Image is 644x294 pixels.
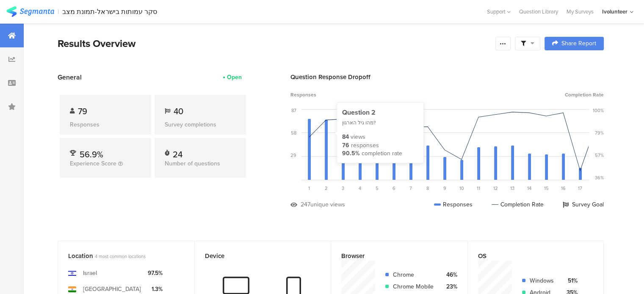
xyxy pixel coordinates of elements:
[83,285,141,294] div: [GEOGRAPHIC_DATA]
[487,5,511,18] div: Support
[291,107,296,114] div: 87
[301,200,310,209] div: 247
[561,41,596,47] span: Share Report
[362,149,402,158] div: completion rate
[530,276,556,285] div: Windows
[83,269,97,278] div: Israel
[478,251,580,261] div: OS
[70,120,141,129] div: Responses
[165,120,236,129] div: Survey completions
[442,270,457,279] div: 46%
[173,148,182,157] div: 24
[58,7,59,16] div: |
[527,185,531,192] span: 14
[342,108,418,117] div: Question 2
[95,253,146,260] span: 4 most common locations
[595,152,604,159] div: 57%
[510,185,514,192] span: 13
[409,185,412,192] span: 7
[442,282,457,291] div: 23%
[392,185,395,192] span: 6
[227,73,242,82] div: Open
[325,185,328,192] span: 2
[351,141,379,150] div: responses
[515,8,562,16] a: Question Library
[351,133,365,141] div: views
[342,141,349,150] div: 76
[376,185,379,192] span: 5
[291,129,296,136] div: 58
[342,133,349,141] div: 84
[565,91,604,99] span: Completion Rate
[205,251,307,261] div: Device
[593,107,604,114] div: 100%
[393,270,436,279] div: Chrome
[595,174,604,181] div: 36%
[602,8,627,16] div: Ivolunteer
[290,91,316,99] span: Responses
[148,285,163,294] div: 1.3%
[393,282,436,291] div: Chrome Mobile
[290,152,296,159] div: 29
[562,8,598,16] a: My Surveys
[443,185,446,192] span: 9
[68,251,170,261] div: Location
[148,269,163,278] div: 97.5%
[359,185,361,192] span: 4
[544,185,549,192] span: 15
[70,159,116,168] span: Experience Score
[310,200,345,209] div: unique views
[62,8,157,16] div: סקר עמותות בישראל-תמונת מצב
[342,149,360,158] div: 90.5%
[578,185,582,192] span: 17
[563,276,578,285] div: 51%
[341,251,443,261] div: Browser
[165,159,220,168] span: Number of questions
[595,129,604,136] div: 79%
[308,185,310,192] span: 1
[342,185,344,192] span: 3
[290,72,604,82] div: Question Response Dropoff
[174,105,183,118] span: 40
[561,185,566,192] span: 16
[6,6,54,17] img: segmanta logo
[426,185,429,192] span: 8
[492,200,544,209] div: Completion Rate
[563,200,604,209] div: Survey Goal
[78,105,87,118] span: 79
[493,185,498,192] span: 12
[342,119,418,126] div: מהו גיל הארגון?
[434,200,473,209] div: Responses
[58,72,82,82] span: General
[58,36,491,51] div: Results Overview
[459,185,464,192] span: 10
[477,185,480,192] span: 11
[80,148,103,161] span: 56.9%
